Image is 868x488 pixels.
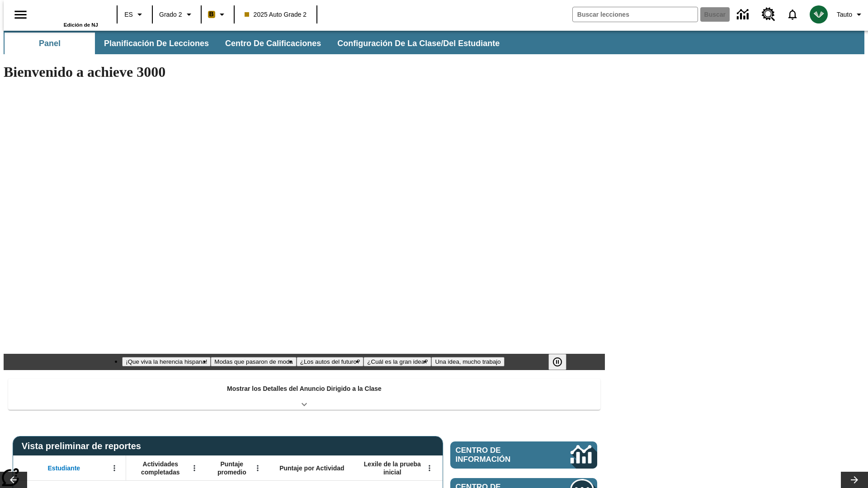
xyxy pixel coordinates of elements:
[456,446,540,464] span: Centro de información
[48,464,80,472] span: Estudiante
[297,357,364,366] button: Diapositiva 3 ¿Los autos del futuro?
[209,9,214,20] span: B
[204,6,231,23] button: Boost El color de la clase es anaranjado claro. Cambiar el color de la clase.
[124,10,133,19] span: ES
[731,2,756,27] a: Centro de información
[573,7,698,22] input: Buscar campo
[756,2,781,27] a: Centro de recursos, Se abrirá en una pestaña nueva.
[245,10,307,19] span: 2025 Auto Grade 2
[450,441,597,469] a: Centro de información
[431,357,504,366] button: Diapositiva 5 Una idea, mucho trabajo
[4,31,864,54] div: Subbarra de navegación
[120,6,149,23] button: Lenguaje: ES, Selecciona un idioma
[804,3,833,26] button: Escoja un nuevo avatar
[833,6,868,23] button: Perfil/Configuración
[4,33,508,54] div: Subbarra de navegación
[108,461,121,475] button: Abrir menú
[156,6,198,23] button: Grado: Grado 2, Elige un grado
[423,461,436,475] button: Abrir menú
[837,10,852,19] span: Tauto
[97,33,216,54] button: Planificación de lecciones
[22,441,146,451] span: Vista preliminar de reportes
[64,22,98,28] span: Edición de NJ
[359,460,425,476] span: Lexile de la prueba inicial
[251,461,264,475] button: Abrir menú
[159,10,182,19] span: Grado 2
[218,33,328,54] button: Centro de calificaciones
[781,3,804,26] a: Notificaciones
[5,33,95,54] button: Panel
[363,357,431,366] button: Diapositiva 4 ¿Cuál es la gran idea?
[330,33,507,54] button: Configuración de la clase/del estudiante
[39,3,98,28] div: Portada
[227,384,382,394] p: Mostrar los Detalles del Anuncio Dirigido a la Clase
[548,354,566,370] button: Pausar
[211,357,296,366] button: Diapositiva 2 Modas que pasaron de moda
[188,461,201,475] button: Abrir menú
[7,1,34,28] button: Abrir el menú lateral
[841,472,868,488] button: Carrusel de lecciones, seguir
[210,460,254,476] span: Puntaje promedio
[4,64,605,80] h1: Bienvenido a achieve 3000
[131,460,190,476] span: Actividades completadas
[122,357,211,366] button: Diapositiva 1 ¡Que viva la herencia hispana!
[279,464,344,472] span: Puntaje por Actividad
[39,4,98,22] a: Portada
[548,354,576,370] div: Pausar
[810,5,828,23] img: avatar image
[8,379,600,410] div: Mostrar los Detalles del Anuncio Dirigido a la Clase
